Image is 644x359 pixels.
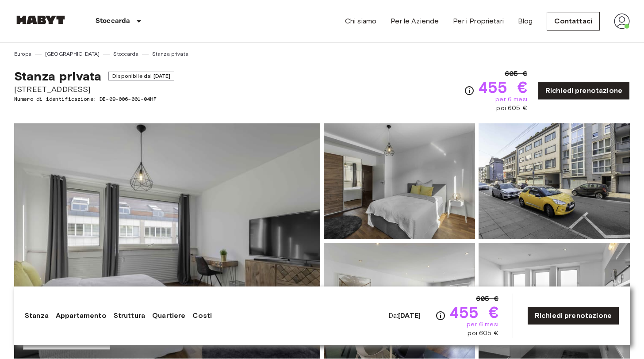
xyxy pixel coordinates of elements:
span: Numero di identificazione: DE-09-006-001-04HF [14,95,174,103]
a: Europa [14,50,31,58]
img: Picture of unit DE-09-006-001-04HF [324,123,475,239]
a: Costi [192,310,212,321]
b: [DATE] [398,311,421,320]
svg: Verifica i dettagli delle spese nella sezione 'Riassunto dei Costi'. Si prega di notare che gli s... [464,85,475,96]
a: Stoccarda [113,50,138,58]
span: Da: [388,311,421,321]
span: 605 € [505,69,527,79]
img: Habyt [14,15,67,24]
span: poi 605 € [496,104,527,113]
img: Picture of unit DE-09-006-001-04HF [479,243,630,359]
span: [STREET_ADDRESS] [14,84,174,95]
span: Disponibile dal [DATE] [108,72,174,80]
a: Quartiere [152,310,185,321]
img: Marketing picture of unit DE-09-006-001-04HF [14,123,320,359]
p: Stoccarda [96,16,130,27]
a: [GEOGRAPHIC_DATA] [45,50,100,58]
span: poi 605 € [468,329,498,338]
a: Per i Proprietari [453,16,504,27]
a: Stanza privata [152,50,188,58]
span: Stanza privata [14,69,101,84]
span: per 6 mesi [467,320,498,329]
a: Appartamento [56,310,107,321]
a: Blog [518,16,533,27]
span: 455 € [449,304,498,320]
a: Richiedi prenotazione [527,306,619,325]
span: 455 € [478,79,527,95]
a: Richiedi prenotazione [538,81,630,100]
span: per 6 mesi [495,95,527,104]
img: Picture of unit DE-09-006-001-04HF [479,123,630,239]
a: Chi siamo [345,16,376,27]
a: Per le Aziende [391,16,439,27]
img: avatar [614,13,630,29]
span: 605 € [476,294,498,304]
a: Stanza [25,310,49,321]
a: Contattaci [547,12,600,31]
a: Struttura [114,310,145,321]
img: Picture of unit DE-09-006-001-04HF [324,243,475,359]
svg: Verifica i dettagli delle spese nella sezione 'Riassunto dei Costi'. Si prega di notare che gli s... [435,310,446,321]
